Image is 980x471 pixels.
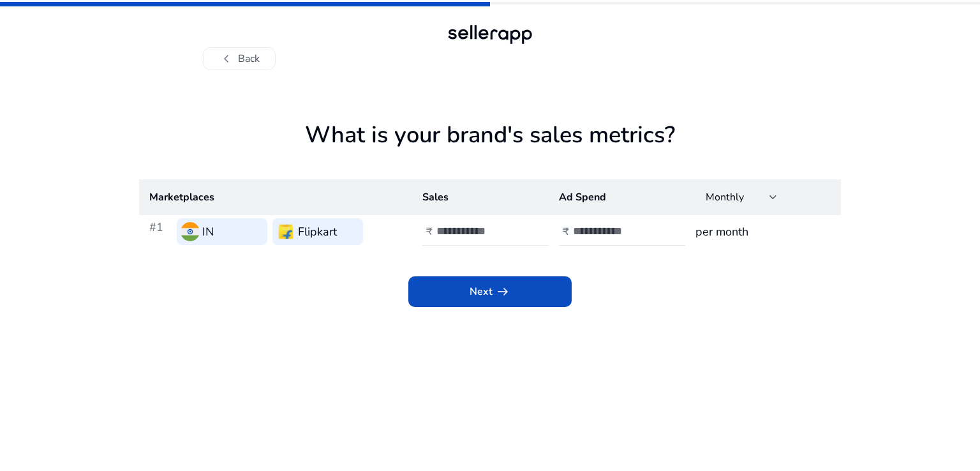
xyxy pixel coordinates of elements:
[495,284,510,299] span: arrow_right_alt
[139,179,412,215] th: Marketplaces
[470,284,510,299] span: Next
[408,276,572,307] button: Nextarrow_right_alt
[563,226,569,238] h4: ₹
[298,223,337,241] h3: Flipkart
[219,51,234,66] span: chevron_left
[695,223,831,241] h3: per month
[706,190,744,204] span: Monthly
[412,179,549,215] th: Sales
[202,223,214,241] h3: IN
[426,226,433,238] h4: ₹
[149,218,172,245] h3: #1
[181,222,200,241] img: in.svg
[139,121,841,179] h1: What is your brand's sales metrics?
[549,179,685,215] th: Ad Spend
[203,47,276,70] button: chevron_leftBack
